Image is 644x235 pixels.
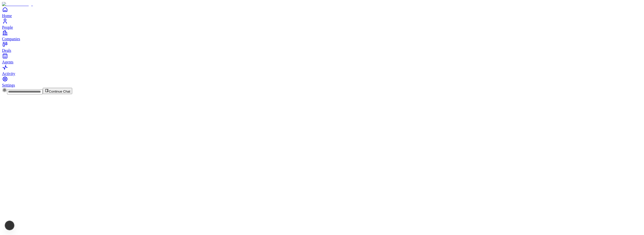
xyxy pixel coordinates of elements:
span: Settings [2,83,15,87]
span: People [2,25,13,29]
span: Home [2,14,12,18]
span: Companies [2,37,20,41]
a: Companies [2,30,642,41]
img: Item Brain Logo [2,2,33,7]
span: Activity [2,71,15,76]
div: Continue Chat [2,88,642,94]
a: People [2,18,642,29]
button: Continue Chat [43,88,72,94]
a: Agents [2,53,642,64]
span: Agents [2,60,13,64]
a: Activity [2,64,642,76]
a: Deals [2,41,642,53]
span: Continue Chat [49,90,70,93]
a: Home [2,7,642,18]
a: Settings [2,76,642,87]
span: Deals [2,48,11,53]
